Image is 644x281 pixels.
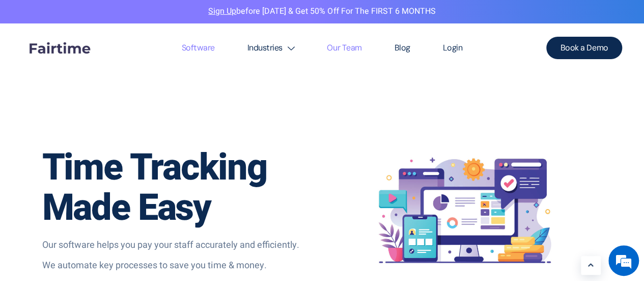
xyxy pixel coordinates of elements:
[208,5,236,17] a: Sign Up
[42,259,317,272] p: We automate key processes to save you time & money.
[42,239,317,252] p: Our software helps you pay your staff accurately and efficiently.
[546,37,623,59] a: Book a Demo
[165,23,231,72] a: Software
[378,23,426,72] a: Blog
[8,5,636,18] p: before [DATE] & Get 50% Off for the FIRST 6 MONTHS
[42,148,317,228] h1: Time Tracking Made Easy
[427,23,479,72] a: Login
[561,44,608,52] span: Book a Demo
[363,143,567,279] img: timesheet software
[311,23,378,72] a: Our Team
[231,23,311,72] a: Industries
[581,256,601,275] a: Learn More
